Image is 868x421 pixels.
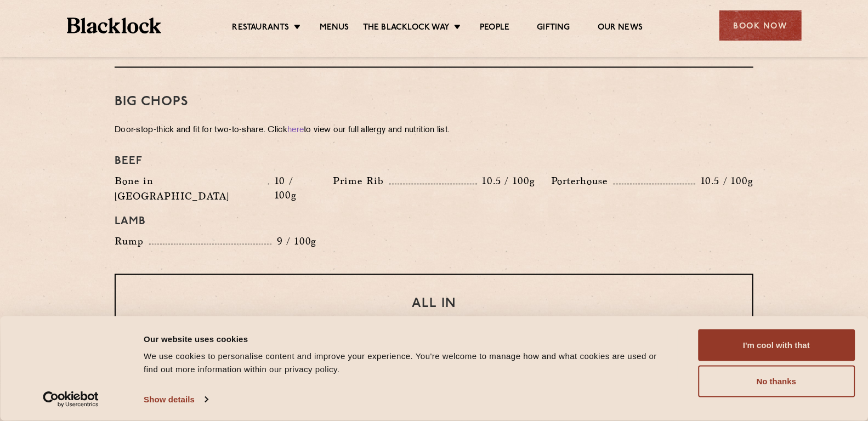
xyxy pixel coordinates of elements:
[144,332,673,345] div: Our website uses cookies
[480,22,509,35] a: People
[287,127,304,135] a: here
[269,174,317,203] p: 10 / 100g
[695,174,753,189] p: 10.5 / 100g
[698,329,855,361] button: I'm cool with that
[598,22,643,35] a: Our News
[115,234,149,249] p: Rump
[232,22,290,35] a: Restaurants
[115,174,268,204] p: Bone in [GEOGRAPHIC_DATA]
[537,22,570,35] a: Gifting
[115,123,753,139] p: Door-stop-thick and fit for two-to-share. Click to view our full allergy and nutrition list.
[719,10,802,41] div: Book Now
[144,391,207,408] a: Show details
[363,22,450,35] a: The Blacklock Way
[320,22,349,35] a: Menus
[115,95,753,110] h3: Big Chops
[67,18,162,33] img: BL_Textured_Logo-footer-cropped.svg
[333,174,389,189] p: Prime Rib
[477,174,535,189] p: 10.5 / 100g
[144,350,673,376] div: We use cookies to personalise content and improve your experience. You're welcome to manage how a...
[138,297,730,311] h3: All In
[698,366,855,397] button: No thanks
[552,174,614,189] p: Porterhouse
[271,235,317,249] p: 9 / 100g
[115,215,753,229] h4: Lamb
[23,391,119,408] a: Usercentrics Cookiebot - opens in a new window
[115,155,753,168] h4: Beef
